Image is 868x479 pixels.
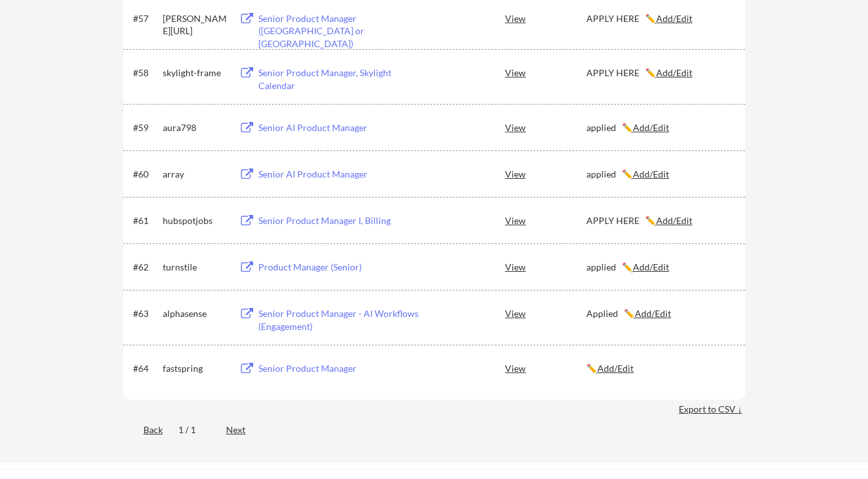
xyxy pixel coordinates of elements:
div: applied ✏️ [586,168,734,181]
div: Back [123,423,163,436]
div: APPLY HERE ✏️ [586,12,734,25]
div: Senior Product Manager I, Billing [258,214,418,227]
div: View [505,209,586,232]
div: View [505,6,586,30]
div: Senior AI Product Manager [258,168,418,181]
u: Add/Edit [635,308,671,319]
div: turnstile [163,261,227,274]
div: #60 [133,168,158,181]
div: View [505,255,586,278]
div: [PERSON_NAME][URL] [163,12,227,37]
u: Add/Edit [656,13,692,24]
div: #61 [133,214,158,227]
div: Senior Product Manager, Skylight Calendar [258,66,418,92]
div: APPLY HERE ✏️ [586,66,734,79]
div: skylight-frame [163,66,227,79]
div: #59 [133,121,158,134]
div: ✏️ [586,362,734,375]
div: Next [226,423,260,436]
div: #57 [133,12,158,25]
div: View [505,61,586,84]
div: Senior Product Manager [258,362,418,375]
div: #63 [133,307,158,320]
div: #64 [133,362,158,375]
u: Add/Edit [656,67,692,78]
u: Add/Edit [656,215,692,226]
div: APPLY HERE ✏️ [586,214,734,227]
u: Add/Edit [633,261,669,272]
div: fastspring [163,362,227,375]
u: Add/Edit [633,168,669,179]
div: Product Manager (Senior) [258,261,418,274]
div: Export to CSV ↓ [679,403,745,416]
div: Senior AI Product Manager [258,121,418,134]
div: View [505,116,586,139]
div: applied ✏️ [586,121,734,134]
div: Senior Product Manager - AI Workflows (Engagement) [258,307,418,332]
div: View [505,162,586,185]
u: Add/Edit [633,122,669,133]
div: hubspotjobs [163,214,227,227]
div: #62 [133,261,158,274]
div: #58 [133,66,158,79]
div: array [163,168,227,181]
u: Add/Edit [597,363,634,374]
div: 1 / 1 [178,423,211,436]
div: applied ✏️ [586,261,734,274]
div: View [505,356,586,380]
div: aura798 [163,121,227,134]
div: alphasense [163,307,227,320]
div: View [505,301,586,325]
div: Senior Product Manager ([GEOGRAPHIC_DATA] or [GEOGRAPHIC_DATA]) [258,12,418,50]
div: Applied ✏️ [586,307,734,320]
